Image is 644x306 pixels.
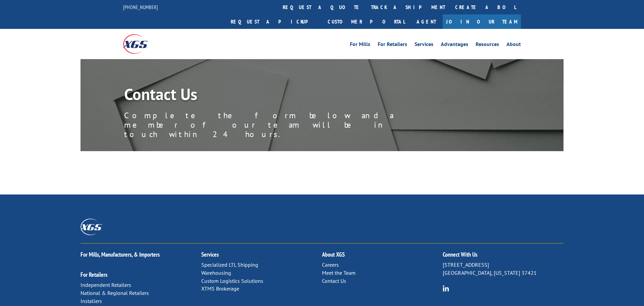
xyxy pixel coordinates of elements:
img: XGS_Logos_ALL_2024_All_White [80,219,102,235]
a: Independent Retailers [80,281,131,288]
a: About XGS [322,251,345,258]
a: Agent [410,14,443,29]
a: [PHONE_NUMBER] [123,4,158,10]
a: For Mills [350,42,370,49]
a: Resources [476,42,499,49]
a: Installers [80,298,102,304]
a: About [506,42,521,49]
a: Contact Us [322,277,346,284]
a: Warehousing [201,269,231,276]
a: Services [201,251,219,258]
a: Careers [322,261,339,268]
h2: Connect With Us [443,252,563,261]
p: Complete the form below and a member of our team will be in touch within 24 hours. [124,111,426,139]
a: XTMS Brokerage [201,285,239,292]
a: Custom Logistics Solutions [201,277,263,284]
a: Meet the Team [322,269,356,276]
img: group-6 [443,285,449,292]
a: Join Our Team [443,14,521,29]
a: National & Regional Retailers [80,290,149,296]
h1: Contact Us [124,86,426,105]
a: Specialized LTL Shipping [201,261,258,268]
a: Customer Portal [323,14,410,29]
a: Advantages [441,42,468,49]
a: For Retailers [80,271,107,278]
a: For Mills, Manufacturers, & Importers [80,251,160,258]
a: For Retailers [378,42,407,49]
p: [STREET_ADDRESS] [GEOGRAPHIC_DATA], [US_STATE] 37421 [443,261,563,277]
a: Services [415,42,433,49]
a: Request a pickup [226,14,323,29]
